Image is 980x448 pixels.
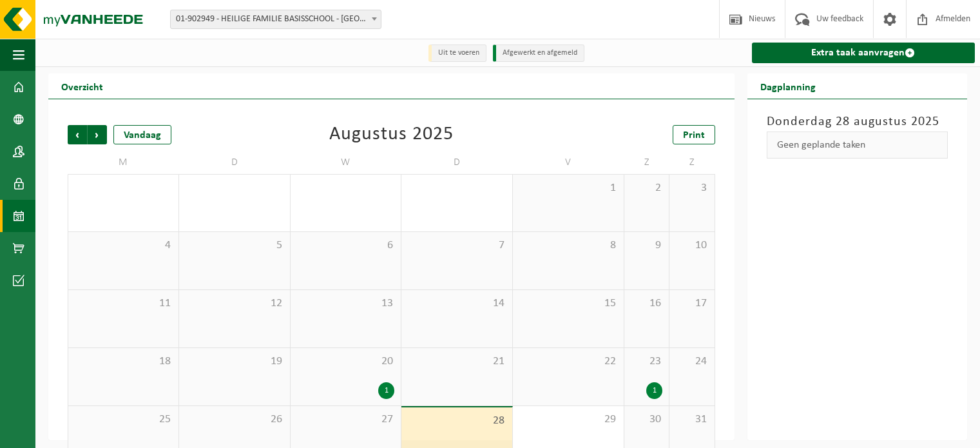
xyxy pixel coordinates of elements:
td: Z [624,151,669,174]
span: 4 [75,239,172,253]
span: 10 [676,239,707,253]
span: 23 [631,355,662,369]
h3: Donderdag 28 augustus 2025 [767,112,948,131]
div: Augustus 2025 [329,125,454,144]
span: 6 [297,239,395,253]
h2: Overzicht [48,73,116,99]
span: 12 [186,297,283,311]
span: 8 [519,239,617,253]
span: 18 [75,355,172,369]
span: 16 [631,297,662,311]
span: 13 [297,297,395,311]
span: 27 [297,413,395,427]
span: 5 [186,239,283,253]
span: Volgende [88,125,107,144]
span: 24 [676,355,707,369]
span: 29 [519,413,617,427]
div: Vandaag [113,125,171,144]
div: 1 [378,382,394,399]
span: 17 [676,297,707,311]
a: Extra taak aanvragen [752,43,975,63]
span: Print [683,130,705,141]
span: 25 [75,413,172,427]
td: D [179,151,291,174]
a: Print [673,125,715,144]
span: 01-902949 - HEILIGE FAMILIE BASISSCHOOL - TIELT [171,10,381,28]
span: 01-902949 - HEILIGE FAMILIE BASISSCHOOL - TIELT [170,10,381,29]
span: 28 [408,414,506,428]
span: 3 [676,181,707,195]
span: 14 [408,297,506,311]
span: 30 [631,413,662,427]
span: 19 [186,355,283,369]
span: 1 [519,181,617,195]
span: 15 [519,297,617,311]
span: 7 [408,239,506,253]
div: Geen geplande taken [767,131,948,159]
h2: Dagplanning [747,73,829,99]
span: 9 [631,239,662,253]
span: 2 [631,181,662,195]
td: V [513,151,624,174]
span: 20 [297,355,395,369]
li: Uit te voeren [428,44,486,62]
td: W [291,151,402,174]
td: Z [669,151,715,174]
span: 22 [519,355,617,369]
td: D [401,151,513,174]
span: 31 [676,413,707,427]
span: Vorige [68,125,87,144]
span: 26 [186,413,283,427]
td: M [68,151,179,174]
span: 11 [75,297,172,311]
div: 1 [646,382,662,399]
span: 21 [408,355,506,369]
li: Afgewerkt en afgemeld [493,44,584,62]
